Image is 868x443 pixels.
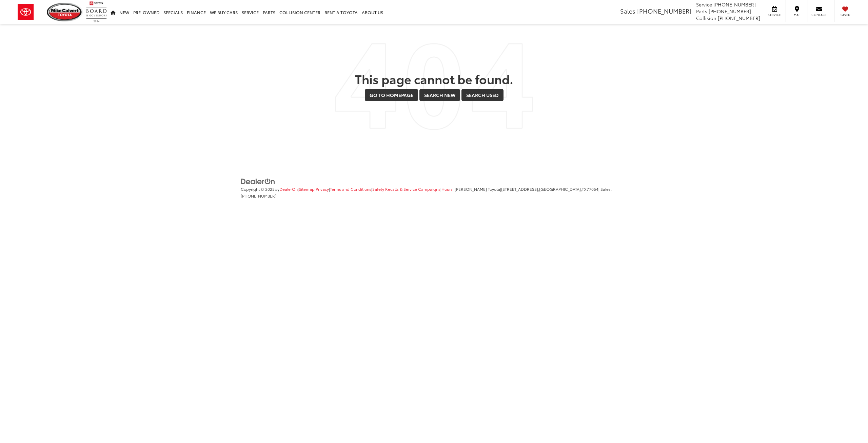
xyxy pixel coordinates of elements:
[241,186,275,192] span: Copyright © 2025
[371,186,440,192] span: |
[811,13,827,17] span: Contact
[696,15,716,21] span: Collision
[709,8,751,15] span: [PHONE_NUMBER]
[298,186,315,192] span: |
[365,89,418,101] a: Go to Homepage
[241,72,627,86] h2: This page cannot be found.
[620,6,635,15] span: Sales
[241,178,275,184] a: DealerOn
[275,186,298,192] span: by
[767,13,782,17] span: Service
[587,186,598,192] span: 77054
[539,186,582,192] span: [GEOGRAPHIC_DATA],
[713,1,756,8] span: [PHONE_NUMBER]
[299,186,315,192] a: Sitemap
[696,1,712,8] span: Service
[47,3,83,21] img: Mike Calvert Toyota
[696,8,707,15] span: Parts
[789,13,804,17] span: Map
[279,186,298,192] a: DealerOn Home Page
[718,15,760,21] span: [PHONE_NUMBER]
[330,186,371,192] a: Terms and Conditions
[453,186,500,192] span: | [PERSON_NAME] Toyota
[637,6,691,15] span: [PHONE_NUMBER]
[440,186,453,192] span: |
[582,186,587,192] span: TX
[241,178,275,185] img: DealerOn
[419,89,460,101] a: Search New
[441,186,453,192] a: Hours
[315,186,329,192] span: |
[461,89,504,101] a: Search Used
[501,186,539,192] span: [STREET_ADDRESS],
[329,186,371,192] span: |
[838,13,853,17] span: Saved
[241,193,276,199] span: [PHONE_NUMBER]
[372,186,440,192] a: Safety Recalls & Service Campaigns, Opens in a new tab
[500,186,598,192] span: |
[316,186,329,192] a: Privacy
